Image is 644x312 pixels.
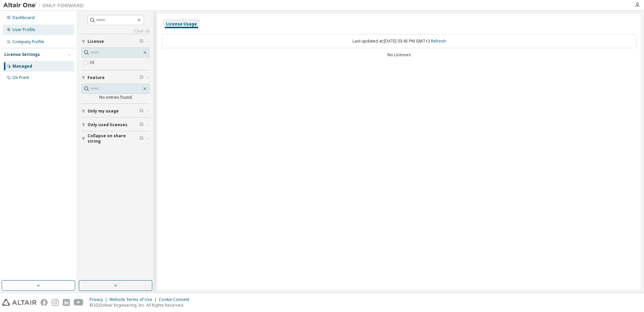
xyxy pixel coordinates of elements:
[88,108,119,114] span: Only my usage
[159,297,193,302] div: Cookie Consent
[140,108,144,114] span: Clear filter
[12,64,32,69] div: Managed
[140,39,144,44] span: Clear filter
[162,52,637,58] div: No Licenses
[88,133,140,144] span: Collapse on share string
[74,299,84,306] img: youtube.svg
[140,75,144,80] span: Clear filter
[431,38,446,44] a: Refresh
[88,75,105,80] span: Feature
[140,122,144,128] span: Clear filter
[82,104,150,119] button: Only my usage
[82,95,150,100] div: No entries found
[12,27,35,32] div: User Profile
[82,70,150,85] button: Feature
[63,299,70,306] img: linkedin.svg
[52,299,59,306] img: instagram.svg
[90,302,193,308] p: © 2025 Altair Engineering, Inc. All Rights Reserved.
[82,34,150,49] button: License
[88,122,127,128] span: Only used licenses
[2,299,37,306] img: altair_logo.svg
[109,297,159,302] div: Website Terms of Use
[4,52,40,57] div: License Settings
[90,297,109,302] div: Privacy
[12,15,35,20] div: Dashboard
[3,2,87,9] img: Altair One
[88,39,104,44] span: License
[166,21,197,27] div: License Usage
[162,34,637,48] div: Last updated at: [DATE] 03:45 PM GMT+2
[12,39,44,45] div: Company Profile
[82,131,150,146] button: Collapse on share string
[90,59,96,67] label: All
[82,118,150,132] button: Only used licenses
[82,28,150,34] a: Clear all
[12,75,29,80] div: On Prem
[140,136,144,141] span: Clear filter
[41,299,48,306] img: facebook.svg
